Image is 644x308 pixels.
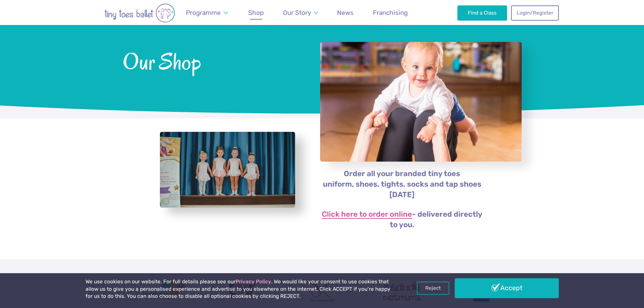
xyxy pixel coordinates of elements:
a: View full-size image [160,132,295,208]
a: Find a Class [457,5,507,20]
span: Our Story [283,9,311,17]
a: Our Story [280,5,321,21]
a: News [334,5,357,21]
a: Reject [417,282,449,294]
span: Franchising [373,9,408,17]
span: Programme [186,9,221,17]
span: News [337,9,354,17]
p: - delivered directly to you. [320,209,484,230]
span: Shop [248,9,264,17]
p: We use cookies on our website. For full details please see our . We would like your consent to us... [86,278,393,300]
a: Privacy Policy [236,279,271,285]
a: Shop [245,5,267,21]
img: tiny toes ballet [86,3,194,23]
span: Our Shop [123,47,302,74]
a: Login/Register [511,5,558,20]
a: Franchising [370,5,411,21]
a: Accept [455,278,559,298]
p: Order all your branded tiny toes uniform, shoes, tights, socks and tap shoes [DATE] [320,169,484,200]
a: Programme [183,5,231,21]
a: Click here to order online [322,211,412,219]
